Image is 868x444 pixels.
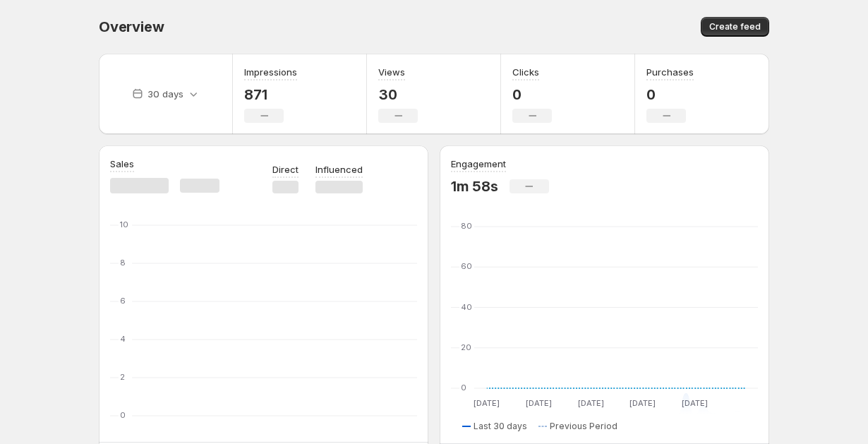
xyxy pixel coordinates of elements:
[272,162,299,176] p: Direct
[474,398,500,408] text: [DATE]
[244,65,297,79] h3: Impressions
[474,421,527,432] span: Last 30 days
[629,398,656,408] text: [DATE]
[550,421,617,432] span: Previous Period
[120,372,125,382] text: 2
[378,86,418,103] p: 30
[646,86,694,103] p: 0
[682,398,708,408] text: [DATE]
[120,334,126,344] text: 4
[461,302,472,312] text: 40
[578,398,604,408] text: [DATE]
[378,65,405,79] h3: Views
[451,157,506,171] h3: Engagement
[512,86,552,103] p: 0
[709,21,761,32] span: Create feed
[461,383,466,392] text: 0
[701,17,769,37] button: Create feed
[646,65,694,79] h3: Purchases
[512,65,539,79] h3: Clicks
[461,261,472,271] text: 60
[451,178,498,195] p: 1m 58s
[120,296,126,306] text: 6
[315,162,363,176] p: Influenced
[147,87,183,101] p: 30 days
[120,220,128,229] text: 10
[244,86,297,103] p: 871
[461,221,472,231] text: 80
[110,157,134,171] h3: Sales
[461,342,471,352] text: 20
[120,410,126,420] text: 0
[99,18,164,35] span: Overview
[120,258,126,268] text: 8
[526,398,552,408] text: [DATE]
